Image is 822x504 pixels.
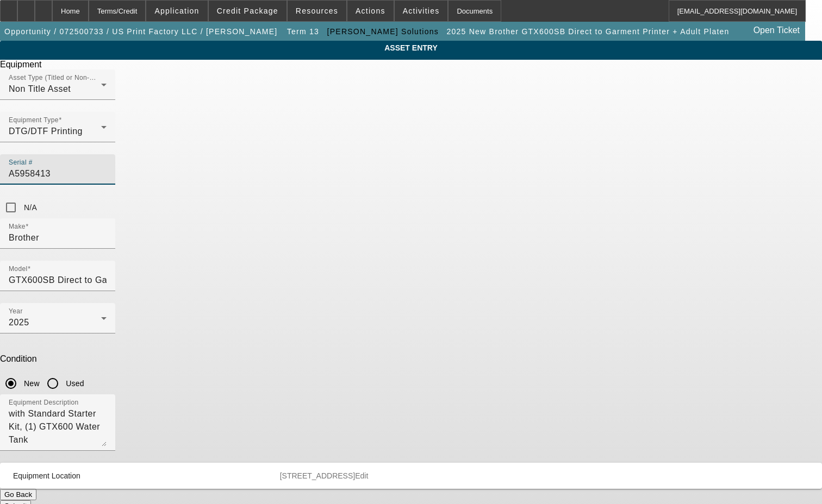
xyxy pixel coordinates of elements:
span: 2025 New Brother GTX600SB Direct to Garment Printer + Adult Platen [446,27,729,36]
span: Term 13 [287,27,319,36]
mat-label: Year [9,308,23,315]
mat-label: Model [9,266,28,273]
span: [PERSON_NAME] Solutions [327,27,439,36]
button: Credit Package [209,1,287,21]
button: 2025 New Brother GTX600SB Direct to Garment Printer + Adult Platen [444,22,732,41]
span: Delete asset [779,7,812,12]
mat-label: Asset Type (Titled or Non-Titled) [9,74,109,81]
button: [PERSON_NAME] Solutions [325,22,441,41]
label: Used [64,378,84,389]
button: Resources [288,1,346,21]
mat-label: Make [9,223,26,230]
mat-label: Serial # [9,159,33,166]
mat-label: Equipment Description [9,399,79,406]
button: Actions [347,1,394,21]
span: Edit [355,471,368,480]
span: [STREET_ADDRESS] [280,471,355,480]
span: Opportunity / 072500733 / US Print Factory LLC / [PERSON_NAME] [4,27,277,36]
button: Term 13 [284,22,322,41]
span: Actions [356,7,385,15]
span: Equipment Location [13,471,80,480]
span: 2025 [9,318,29,327]
label: N/A [22,202,37,213]
span: Activities [403,7,440,15]
span: ASSET ENTRY [8,43,814,52]
a: Open Ticket [749,21,804,40]
span: DTG/DTF Printing [9,127,83,136]
label: New [22,378,40,389]
span: Application [154,7,199,15]
mat-label: Equipment Type [9,117,59,124]
span: Credit Package [217,7,278,15]
button: Activities [395,1,448,21]
span: Non Title Asset [9,84,71,93]
button: Application [146,1,207,21]
span: Resources [296,7,338,15]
